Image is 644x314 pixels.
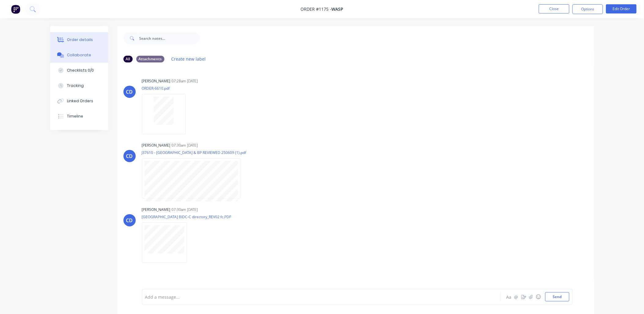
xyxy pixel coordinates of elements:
button: Close [539,4,569,13]
div: Order details [67,37,93,43]
button: Tracking [50,78,108,93]
div: CD [126,88,133,95]
div: CD [126,217,133,224]
button: Options [572,4,603,14]
p: [GEOGRAPHIC_DATA] BIDC-C directory_REV02 fc.PDF [142,214,231,219]
div: All [123,56,133,62]
div: 07:30am [DATE] [172,143,198,148]
div: Tracking [67,83,84,88]
div: [PERSON_NAME] [142,143,171,148]
button: Order details [50,32,108,47]
button: Timeline [50,109,108,124]
div: 07:30am [DATE] [172,207,198,212]
div: Timeline [67,114,83,119]
div: [PERSON_NAME] [142,207,171,212]
div: Linked Orders [67,98,93,104]
button: @ [513,293,520,301]
div: Collaborate [67,52,91,58]
button: Collaborate [50,47,108,63]
div: Attachments [136,56,164,62]
button: Checklists 0/0 [50,63,108,78]
button: Linked Orders [50,93,108,109]
span: WASP [332,6,344,12]
div: Checklists 0/0 [67,68,94,73]
span: Order #1175 - [301,6,332,12]
input: Search notes... [139,32,200,44]
div: [PERSON_NAME] [142,78,171,84]
button: Create new label [168,55,209,63]
div: CD [126,152,133,160]
button: Aa [506,293,513,301]
p: J37610 - [GEOGRAPHIC_DATA] & BP REVIEWED 250609 (1).pdf [142,150,247,155]
div: 07:28am [DATE] [172,78,198,84]
p: ORDER-6610.pdf [142,86,192,91]
button: Send [545,292,569,301]
button: ☺ [535,293,542,301]
button: Edit Order [606,4,637,13]
img: Factory [11,5,20,14]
